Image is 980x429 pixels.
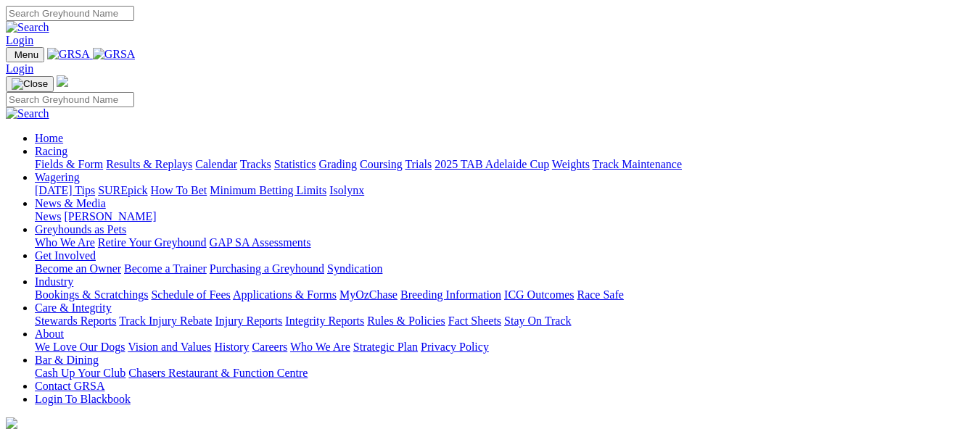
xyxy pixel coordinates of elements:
[319,158,357,170] a: Grading
[35,288,148,301] a: Bookings & Scratchings
[98,236,207,249] a: Retire Your Greyhound
[35,236,95,249] a: Who We Are
[35,145,67,157] a: Racing
[252,341,287,353] a: Careers
[6,62,33,75] a: Login
[6,21,49,34] img: Search
[210,184,326,196] a: Minimum Betting Limits
[35,367,974,380] div: Bar & Dining
[35,262,121,275] a: Become an Owner
[214,341,249,353] a: History
[35,288,974,301] div: Industry
[6,76,54,92] button: Toggle navigation
[15,49,38,60] span: Menu
[35,197,106,209] a: News & Media
[35,223,126,236] a: Greyhounds as Pets
[35,158,103,170] a: Fields & Form
[12,78,48,90] img: Close
[329,184,364,196] a: Isolynx
[35,315,116,327] a: Stewards Reports
[6,107,49,120] img: Search
[93,48,136,61] img: GRSA
[274,158,316,170] a: Statistics
[47,48,90,61] img: GRSA
[593,158,682,170] a: Track Maintenance
[240,158,271,170] a: Tracks
[35,262,974,275] div: Get Involved
[6,6,134,21] input: Search
[35,367,125,379] a: Cash Up Your Club
[119,315,212,327] a: Track Injury Rebate
[339,288,398,301] a: MyOzChase
[35,236,974,249] div: Greyhounds as Pets
[6,34,33,46] a: Login
[124,262,207,275] a: Become a Trainer
[448,315,501,327] a: Fact Sheets
[128,341,211,353] a: Vision and Values
[290,341,350,353] a: Who We Are
[64,210,156,222] a: [PERSON_NAME]
[35,341,125,353] a: We Love Our Dogs
[35,184,95,196] a: [DATE] Tips
[35,210,974,223] div: News & Media
[353,341,418,353] a: Strategic Plan
[327,262,382,275] a: Syndication
[35,171,80,183] a: Wagering
[106,158,192,170] a: Results & Replays
[405,158,432,170] a: Trials
[285,315,364,327] a: Integrity Reports
[367,315,445,327] a: Rules & Policies
[151,288,230,301] a: Schedule of Fees
[98,184,147,196] a: SUREpick
[504,288,574,301] a: ICG Outcomes
[57,75,68,87] img: logo-grsa-white.png
[233,288,337,301] a: Applications & Forms
[35,315,974,328] div: Care & Integrity
[35,341,974,354] div: About
[151,184,207,196] a: How To Bet
[35,275,73,288] a: Industry
[35,328,64,340] a: About
[35,301,112,314] a: Care & Integrity
[210,262,324,275] a: Purchasing a Greyhound
[35,249,96,262] a: Get Involved
[577,288,623,301] a: Race Safe
[35,158,974,171] div: Racing
[128,367,308,379] a: Chasers Restaurant & Function Centre
[195,158,237,170] a: Calendar
[35,393,131,405] a: Login To Blackbook
[421,341,489,353] a: Privacy Policy
[35,210,61,222] a: News
[6,417,17,429] img: logo-grsa-white.png
[215,315,282,327] a: Injury Reports
[35,184,974,197] div: Wagering
[435,158,549,170] a: 2025 TAB Adelaide Cup
[210,236,311,249] a: GAP SA Assessments
[35,354,99,366] a: Bar & Dining
[400,288,501,301] a: Breeding Information
[35,380,104,392] a: Contact GRSA
[504,315,571,327] a: Stay On Track
[35,132,63,144] a: Home
[6,47,44,62] button: Toggle navigation
[360,158,403,170] a: Coursing
[552,158,590,170] a: Weights
[6,92,134,107] input: Search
